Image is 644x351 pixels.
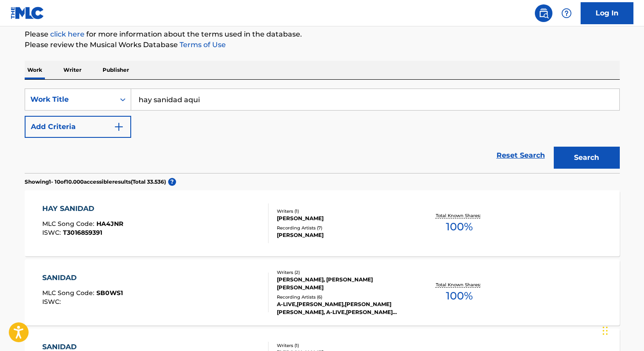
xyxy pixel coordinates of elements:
p: Total Known Shares: [436,281,483,288]
p: Showing 1 - 10 of 10.000 accessible results (Total 33.536 ) [25,178,166,186]
span: MLC Song Code : [42,220,96,228]
span: ? [168,178,176,186]
div: Recording Artists ( 6 ) [277,294,410,300]
button: Add Criteria [25,116,131,138]
span: T3016859391 [63,229,102,236]
span: SB0WS1 [96,289,123,297]
p: Please review the Musical Works Database [25,40,620,50]
a: HAY SANIDADMLC Song Code:HA4JNRISWC:T3016859391Writers (1)[PERSON_NAME]Recording Artists (7)[PERS... [25,190,620,256]
div: Writers ( 2 ) [277,269,410,276]
img: search [538,8,549,18]
iframe: Chat Widget [600,309,644,351]
div: Widget de chat [600,309,644,351]
p: Work [25,61,45,79]
span: ISWC : [42,298,63,306]
div: [PERSON_NAME] [277,214,410,222]
span: MLC Song Code : [42,289,96,297]
p: Please for more information about the terms used in the database. [25,29,620,40]
div: HAY SANIDAD [42,203,123,214]
div: Arrastar [603,318,608,344]
span: ISWC : [42,229,63,236]
img: MLC Logo [11,7,44,19]
div: SANIDAD [42,273,123,283]
a: Public Search [535,4,552,22]
div: Help [558,4,575,22]
a: Reset Search [492,146,549,165]
a: Terms of Use [178,41,226,49]
span: HA4JNR [96,220,123,228]
span: 100 % [446,219,473,235]
p: Writer [61,61,84,79]
a: SANIDADMLC Song Code:SB0WS1ISWC:Writers (2)[PERSON_NAME], [PERSON_NAME] [PERSON_NAME]Recording Ar... [25,259,620,325]
div: A-LIVE,[PERSON_NAME],[PERSON_NAME] [PERSON_NAME], A-LIVE,[PERSON_NAME] [PERSON_NAME], A-LIVE, A-L... [277,300,410,316]
a: Log In [581,2,633,24]
span: 100 % [446,288,473,304]
img: 9d2ae6d4665cec9f34b9.svg [114,122,124,132]
form: Search Form [25,89,620,173]
p: Total Known Shares: [436,212,483,219]
div: [PERSON_NAME] [277,231,410,239]
button: Search [554,147,620,169]
a: click here [50,30,85,38]
div: Recording Artists ( 7 ) [277,225,410,231]
img: help [561,8,572,18]
div: Work Title [30,94,110,105]
div: Writers ( 1 ) [277,342,410,349]
div: [PERSON_NAME], [PERSON_NAME] [PERSON_NAME] [277,276,410,292]
p: Publisher [100,61,132,79]
div: Writers ( 1 ) [277,208,410,214]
